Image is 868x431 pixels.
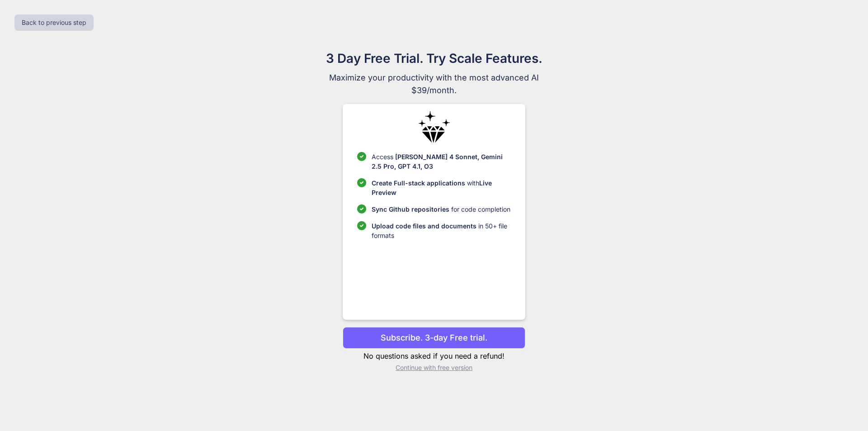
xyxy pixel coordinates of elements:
button: Back to previous step [14,14,94,31]
p: Access [372,152,510,171]
img: checklist [357,152,366,161]
span: Sync Github repositories [372,205,449,213]
span: Upload code files and documents [372,222,476,230]
p: No questions asked if you need a refund! [343,350,525,361]
button: Subscribe. 3-day Free trial. [343,327,525,349]
p: for code completion [372,204,510,214]
span: Create Full-stack applications [372,179,467,187]
p: Subscribe. 3-day Free trial. [381,332,487,344]
p: Continue with free version [343,363,525,372]
p: in 50+ file formats [372,221,510,240]
span: Maximize your productivity with the most advanced AI [282,71,586,84]
img: checklist [357,178,366,187]
img: checklist [357,204,366,213]
span: $39/month. [282,84,586,97]
p: with [372,178,510,197]
img: checklist [357,221,366,230]
h1: 3 Day Free Trial. Try Scale Features. [282,49,586,68]
span: [PERSON_NAME] 4 Sonnet, Gemini 2.5 Pro, GPT 4.1, O3 [372,153,503,170]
